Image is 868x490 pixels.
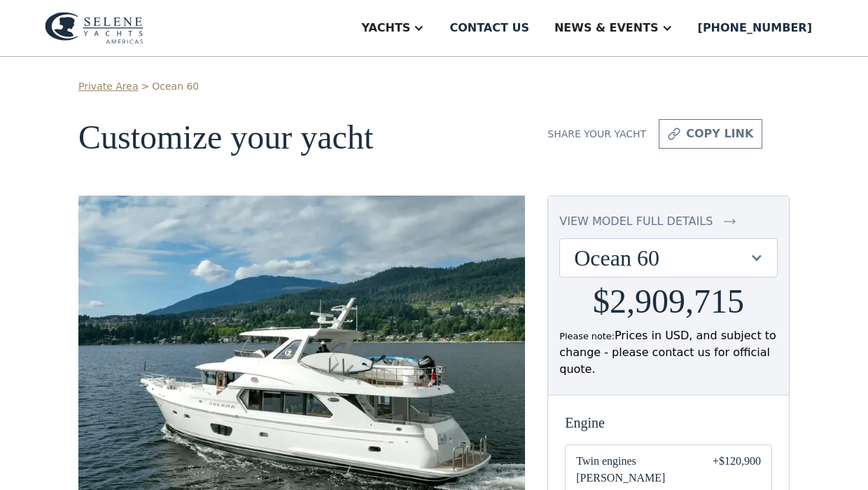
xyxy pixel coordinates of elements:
h2: $2,909,715 [593,283,744,320]
div: Yachts [361,20,410,36]
div: Contact us [449,20,529,36]
div: view model full details [559,213,713,230]
div: Engine [565,412,772,433]
a: view model full details [559,213,778,230]
div: Share your yacht [547,127,646,142]
img: icon [668,125,680,142]
div: News & EVENTS [554,20,659,36]
div: Ocean 60 [560,239,777,277]
div: [PHONE_NUMBER] [698,20,812,36]
a: copy link [659,119,762,149]
img: icon [724,213,736,230]
a: Private Area [78,79,138,94]
img: logo [45,12,143,44]
a: Ocean 60 [152,79,199,94]
div: Prices in USD, and subject to change - please contact us for official quote. [559,327,778,378]
div: Ocean 60 [574,245,749,271]
div: > [141,79,149,94]
h1: Customize your yacht [78,119,525,156]
span: Please note: [559,331,615,341]
div: copy link [686,125,753,142]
